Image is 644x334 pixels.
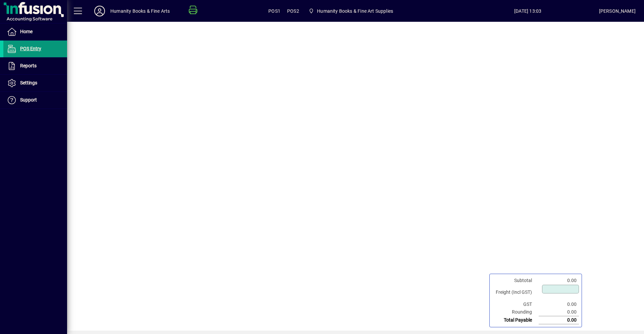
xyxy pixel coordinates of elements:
td: GST [492,300,539,308]
td: 0.00 [539,300,579,308]
div: Humanity Books & Fine Arts [110,6,170,16]
span: Support [20,97,37,103]
a: Home [3,23,67,40]
span: Settings [20,80,37,85]
span: POS Entry [20,46,41,51]
button: Profile [89,5,110,17]
a: Reports [3,58,67,74]
span: POS1 [268,6,280,16]
span: Humanity Books & Fine Art Supplies [306,5,396,17]
td: Freight (Incl GST) [492,284,539,300]
td: Rounding [492,308,539,316]
td: Subtotal [492,277,539,284]
span: [DATE] 13:03 [457,6,599,16]
a: Settings [3,75,67,91]
td: 0.00 [539,277,579,284]
td: 0.00 [539,308,579,316]
td: 0.00 [539,316,579,324]
span: POS2 [287,6,299,16]
td: Total Payable [492,316,539,324]
span: Home [20,29,33,34]
a: Support [3,92,67,109]
span: Reports [20,63,37,68]
div: [PERSON_NAME] [599,6,636,16]
span: Humanity Books & Fine Art Supplies [317,6,393,16]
